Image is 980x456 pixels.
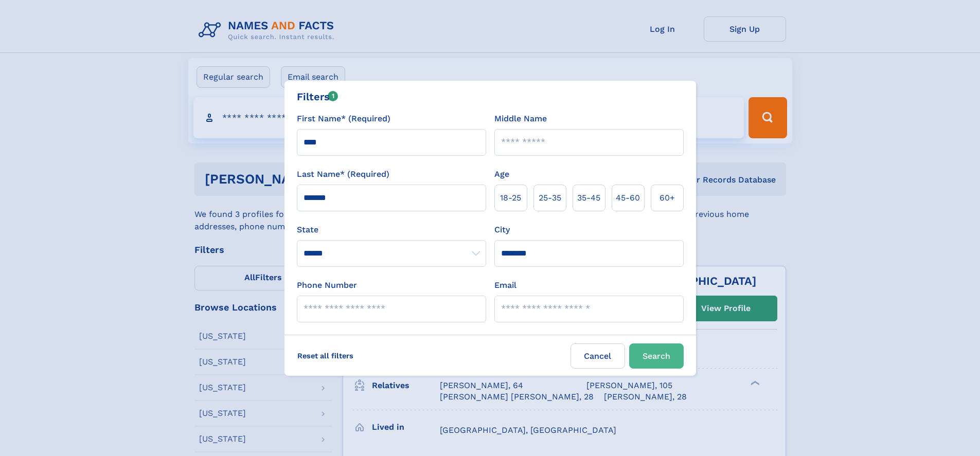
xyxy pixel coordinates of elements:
[291,343,360,368] label: Reset all filters
[297,113,390,125] label: First Name* (Required)
[571,343,625,369] label: Cancel
[297,168,389,180] label: Last Name* (Required)
[297,279,357,291] label: Phone Number
[494,224,510,236] label: City
[660,192,675,204] span: 60+
[297,224,486,236] label: State
[500,192,521,204] span: 18‑25
[494,113,547,125] label: Middle Name
[577,192,600,204] span: 35‑45
[297,89,338,104] div: Filters
[616,192,640,204] span: 45‑60
[629,343,684,369] button: Search
[539,192,561,204] span: 25‑35
[494,168,509,180] label: Age
[494,279,516,291] label: Email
